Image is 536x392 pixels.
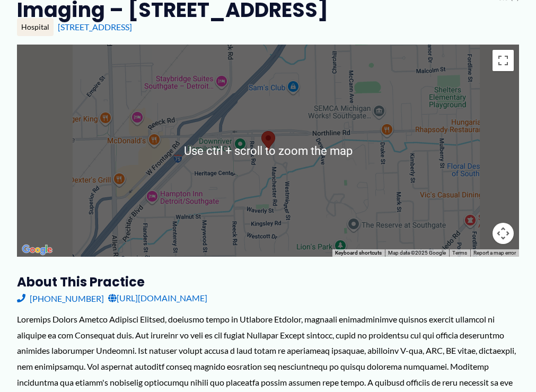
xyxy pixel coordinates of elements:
[335,249,382,257] button: Keyboard shortcuts
[493,223,514,244] button: Map camera controls
[20,243,55,257] a: Open this area in Google Maps (opens a new window)
[108,290,207,306] a: [URL][DOMAIN_NAME]
[493,50,514,71] button: Toggle fullscreen view
[20,243,55,257] img: Google
[388,250,446,256] span: Map data ©2025 Google
[17,290,104,306] a: [PHONE_NUMBER]
[17,274,519,290] h3: About this practice
[473,250,516,256] a: Report a map error
[58,22,132,32] a: [STREET_ADDRESS]
[452,250,467,256] a: Terms (opens in new tab)
[17,18,54,36] div: Hospital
